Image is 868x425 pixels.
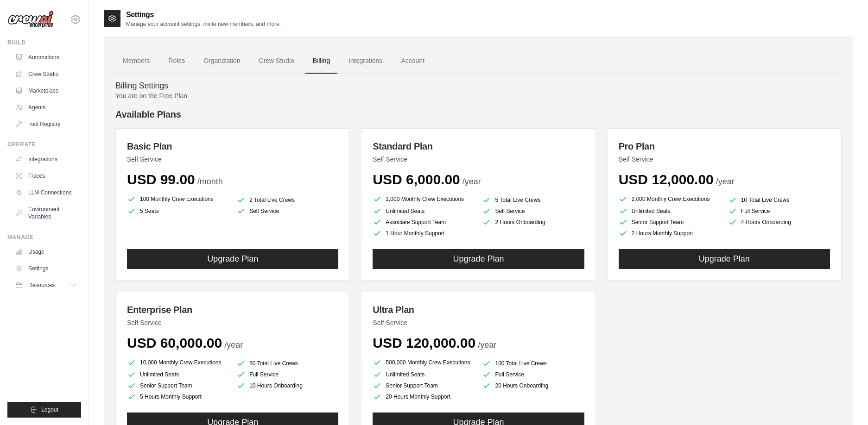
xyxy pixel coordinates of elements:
span: USD 60,000.00 [127,335,222,350]
a: Settings [11,261,81,276]
a: Agents [11,100,81,115]
li: Unlimited Seats [619,206,721,216]
li: 1 Hour Monthly Support [373,229,475,238]
li: Associate Support Team [373,218,475,227]
h3: Basic Plan [127,140,338,153]
li: 2 Total Live Crews [236,195,338,205]
button: Upgrade Plan [619,249,830,269]
span: Logout [41,406,58,413]
button: Upgrade Plan [127,249,338,269]
h2: Settings [126,9,281,20]
li: Senior Support Team [373,381,475,390]
a: Members [115,49,157,74]
h3: Enterprise Plan [127,303,338,316]
a: Environment Variables [11,202,81,224]
li: Self Service [236,206,338,216]
li: 2 Hours Monthly Support [619,229,721,238]
li: 4 Hours Onboarding [728,218,830,227]
li: 20 Hours Onboarding [482,381,584,390]
li: Unlimited Seats [373,206,475,216]
p: Self Service [127,318,338,327]
div: Manage [7,233,81,241]
li: 100 Total Live Crews [482,359,584,368]
span: USD 99.00 [127,172,195,187]
a: Integrations [11,152,81,167]
li: 10,000 Monthly Crew Executions [127,357,229,368]
img: Logo [7,11,54,28]
a: LLM Connections [11,185,81,200]
h4: Available Plans [115,108,842,121]
li: 100 Monthly Crew Executions [127,194,229,205]
span: Resources [28,281,55,289]
li: Full Service [728,206,830,216]
p: Self Service [127,155,338,164]
button: Resources [11,278,81,293]
li: Full Service [236,370,338,379]
a: Traces [11,169,81,183]
li: Senior Support Team [127,381,229,390]
span: /year [224,340,243,350]
button: Logout [7,402,81,418]
p: Self Service [373,318,584,327]
li: Unlimited Seats [373,370,475,379]
a: Marketplace [11,83,81,98]
h3: Pro Plan [619,140,830,153]
li: 20 Hours Monthly Support [373,392,475,401]
li: 5 Total Live Crews [482,195,584,205]
a: Crew Studio [252,49,302,74]
span: USD 6,000.00 [373,172,460,187]
li: 1,000 Monthly Crew Executions [373,194,475,205]
li: 5 Hours Monthly Support [127,392,229,401]
span: /year [716,177,735,186]
a: Roles [161,49,192,74]
a: Billing [305,49,337,74]
div: Build [7,39,81,46]
span: USD 120,000.00 [373,335,475,350]
a: Organization [196,49,247,74]
li: 500,000 Monthly Crew Executions [373,357,475,368]
a: Integrations [341,49,390,74]
li: Full Service [482,370,584,379]
a: Usage [11,244,81,259]
li: Self Service [482,206,584,216]
span: /year [478,340,496,350]
div: Operate [7,141,81,148]
h3: Standard Plan [373,140,584,153]
li: Unlimited Seats [127,370,229,379]
p: Manage your account settings, invite new members, and more. [126,20,281,28]
li: 2,000 Monthly Crew Executions [619,194,721,205]
a: Automations [11,50,81,65]
li: 10 Hours Onboarding [236,381,338,390]
li: Senior Support Team [619,218,721,227]
h4: Billing Settings [115,81,842,91]
span: /month [197,177,223,186]
span: /year [463,177,481,186]
li: 10 Total Live Crews [728,195,830,205]
a: Account [393,49,432,74]
span: USD 12,000.00 [619,172,714,187]
a: Crew Studio [11,67,81,81]
button: Upgrade Plan [373,249,584,269]
p: Self Service [373,155,584,164]
a: Tool Registry [11,117,81,131]
p: You are on the Free Plan [115,91,842,100]
li: 5 Seats [127,206,229,216]
li: 50 Total Live Crews [236,359,338,368]
h3: Ultra Plan [373,303,584,316]
p: Self Service [619,155,830,164]
li: 2 Hours Onboarding [482,218,584,227]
